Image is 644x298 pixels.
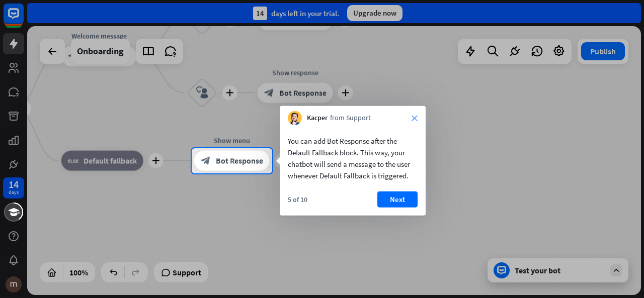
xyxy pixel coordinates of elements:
[288,195,307,204] div: 5 of 10
[377,191,418,208] button: Next
[8,4,38,34] button: Open LiveChat chat widget
[288,135,418,181] div: You can add Bot Response after the Default Fallback block. This way, your chatbot will send a mes...
[201,156,211,166] i: block_bot_response
[216,156,263,166] span: Bot Response
[412,115,418,121] i: close
[307,113,328,123] span: Kacper
[330,113,371,123] span: from Support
